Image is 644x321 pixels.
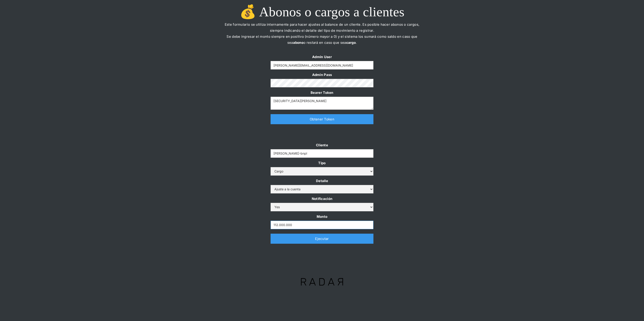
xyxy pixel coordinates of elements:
[346,40,356,45] strong: cargo
[271,160,373,166] label: Tipo
[271,149,373,158] input: Example Text
[271,214,373,220] label: Monto
[271,54,373,60] label: Admin User
[271,90,373,96] label: Bearer Token
[271,178,373,184] label: Detalle
[271,142,373,229] form: Form
[293,271,350,293] img: Logo Radar
[271,142,373,148] label: Cliente
[271,114,373,124] a: Obtener Token
[271,61,373,69] input: Example Text
[271,234,373,244] a: Ejecutar
[271,72,373,78] label: Admin Pass
[271,196,373,202] label: Notificación
[221,21,423,52] p: Este formulario se utiliza internamente para hacer ajustes al balance de un cliente. Es posible h...
[271,54,373,110] form: Form
[221,4,423,19] h1: 💰 Abonos o cargos a clientes
[271,221,373,229] input: Monto
[293,40,304,45] strong: abono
